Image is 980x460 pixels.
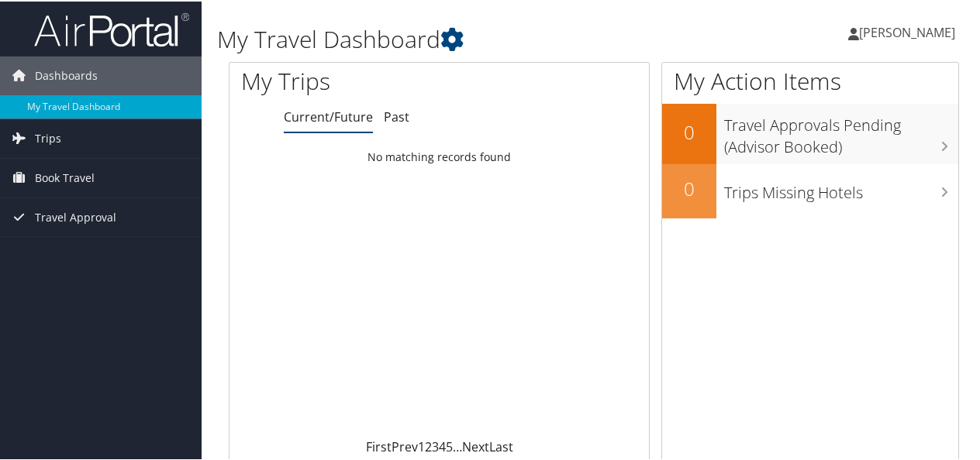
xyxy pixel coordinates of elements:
[35,55,98,94] span: Dashboards
[241,64,463,96] h1: My Trips
[489,437,513,454] a: Last
[34,10,189,46] img: airportal-logo.png
[446,437,453,454] a: 5
[462,437,489,454] a: Next
[859,22,955,39] span: [PERSON_NAME]
[662,174,716,201] h2: 0
[439,437,446,454] a: 4
[724,105,958,156] h3: Travel Approvals Pending (Advisor Booked)
[366,437,392,454] a: First
[35,197,116,235] span: Travel Approval
[432,437,439,454] a: 3
[35,157,95,196] span: Book Travel
[662,118,716,144] h2: 0
[217,22,719,54] h1: My Travel Dashboard
[384,107,409,124] a: Past
[662,163,958,217] a: 0Trips Missing Hotels
[662,64,958,96] h1: My Action Items
[848,8,971,54] a: [PERSON_NAME]
[662,102,958,162] a: 0Travel Approvals Pending (Advisor Booked)
[418,437,425,454] a: 1
[392,437,418,454] a: Prev
[229,142,649,170] td: No matching records found
[284,107,373,124] a: Current/Future
[425,437,432,454] a: 2
[453,437,462,454] span: …
[724,173,958,202] h3: Trips Missing Hotels
[35,118,61,156] span: Trips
